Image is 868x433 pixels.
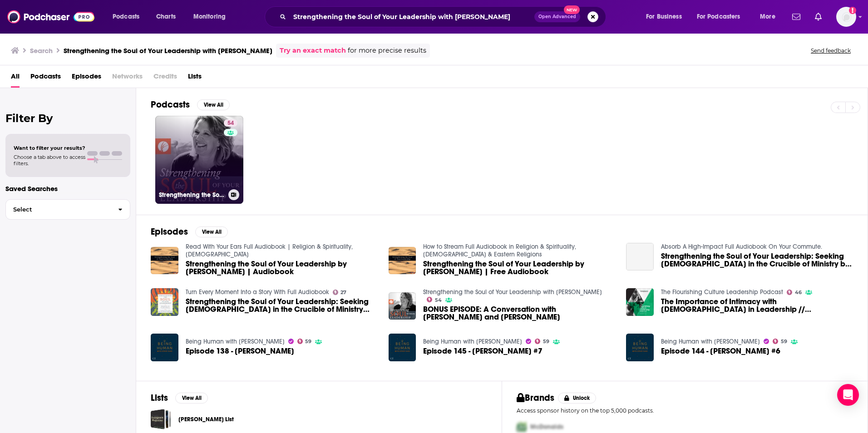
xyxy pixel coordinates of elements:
a: Strengthening the Soul of Your Leadership: Seeking God in the Crucible of Ministry by Ruth Haley ... [661,252,853,268]
span: 54 [227,119,234,128]
a: EpisodesView All [151,226,228,237]
img: Podchaser - Follow, Share and Rate Podcasts [7,8,94,25]
span: Open Advanced [538,15,576,19]
a: Episode 144 - Ruth Haley Barton #6 [661,347,780,355]
a: Strengthening the Soul of Your Leadership by Ruth Haley Barton | Audiobook [186,260,378,276]
p: Saved Searches [5,184,130,193]
a: 54Strengthening the Soul of Your Leadership with [PERSON_NAME] [155,116,243,204]
span: Logged in as smacnaughton [836,7,856,27]
h3: Strengthening the Soul of Your Leadership with [PERSON_NAME] [64,46,272,55]
div: Open Intercom Messenger [837,384,859,406]
img: Episode 138 - Ruth Haley Barton [151,334,178,361]
a: PodcastsView All [151,99,230,110]
img: Strengthening the Soul of Your Leadership by Ruth Haley Barton | Audiobook [151,247,178,275]
span: Episode 138 - [PERSON_NAME] [186,347,294,355]
span: Strengthening the Soul of Your Leadership: Seeking [DEMOGRAPHIC_DATA] in the Crucible of Ministry... [661,252,853,268]
img: Strengthening the Soul of Your Leadership by Ruth Haley Barton | Free Audiobook [389,247,416,275]
a: Being Human with Steve Cuss [186,338,285,345]
span: 27 [340,290,346,295]
a: Podcasts [30,69,61,88]
a: Strengthening the Soul of Your Leadership: Seeking God in the Crucible of Ministry Audiobook by R... [186,298,378,313]
a: Show notifications dropdown [811,9,825,25]
button: open menu [640,10,693,24]
a: Show notifications dropdown [789,9,804,25]
a: 27 [333,290,347,295]
a: All [11,69,20,88]
a: Try an exact match [280,45,346,56]
span: Episode 144 - [PERSON_NAME] #6 [661,347,780,355]
p: Access sponsor history on the top 5,000 podcasts. [517,407,853,414]
a: The Flourishing Culture Leadership Podcast [661,288,783,296]
a: 59 [773,339,787,344]
button: open menu [691,10,754,24]
a: BONUS EPISODE: A Conversation with Ruth Haley Barton and Aaron Niequist [423,305,615,321]
span: Want to filter your results? [14,145,85,151]
span: The Importance of Intimacy with [DEMOGRAPHIC_DATA] in Leadership // [PERSON_NAME], Transforming C... [661,298,853,313]
a: BONUS EPISODE: A Conversation with Ruth Haley Barton and Aaron Niequist [389,292,416,320]
a: Strengthening the Soul of Your Leadership: Seeking God in the Crucible of Ministry Audiobook by R... [151,288,178,316]
h3: Search [30,46,53,55]
span: for more precise results [348,45,426,56]
a: Being Human with Steve Cuss [423,338,522,345]
button: Select [5,199,130,220]
span: McDonalds [530,423,563,431]
a: 59 [535,339,549,344]
span: Credits [153,69,177,88]
a: 46 [787,290,802,295]
span: For Podcasters [697,10,740,23]
button: View All [175,393,208,403]
img: Episode 145 - Ruth Haley Barton #7 [389,334,416,361]
button: open menu [754,10,787,24]
h2: Filter By [5,112,130,125]
a: Marcus Lohrmann_Religion_Total List [151,409,171,429]
button: Unlock [558,393,597,403]
h3: Strengthening the Soul of Your Leadership with [PERSON_NAME] [159,191,225,199]
span: Strengthening the Soul of Your Leadership by [PERSON_NAME] | Audiobook [186,260,378,276]
span: Strengthening the Soul of Your Leadership: Seeking [DEMOGRAPHIC_DATA] in the Crucible of Ministry... [186,298,378,313]
span: 59 [543,340,549,344]
svg: Add a profile image [849,7,856,14]
span: Episode 145 - [PERSON_NAME] #7 [423,347,542,355]
span: 59 [781,340,787,344]
div: Search podcasts, credits, & more... [273,6,615,27]
img: The Importance of Intimacy with God in Leadership // Ruth Haley Barton, Transforming Center [626,288,654,316]
a: Read With Your Ears Full Audiobook | Religion & Spirituality, Christianity [186,243,353,258]
a: Being Human with Steve Cuss [661,338,760,345]
a: Strengthening the Soul of Your Leadership: Seeking God in the Crucible of Ministry by Ruth Haley ... [626,243,654,271]
h2: Podcasts [151,99,190,110]
button: open menu [187,10,237,24]
span: 54 [435,298,442,302]
span: More [760,10,775,23]
span: Select [6,207,111,212]
span: 59 [305,340,311,344]
span: New [564,5,580,14]
a: The Importance of Intimacy with God in Leadership // Ruth Haley Barton, Transforming Center [661,298,853,313]
a: Strengthening the Soul of Your Leadership with Ruth Haley Barton [423,288,602,296]
img: User Profile [836,7,856,27]
h2: Episodes [151,226,188,237]
a: [PERSON_NAME] List [178,414,234,424]
input: Search podcasts, credits, & more... [290,10,534,24]
span: BONUS EPISODE: A Conversation with [PERSON_NAME] and [PERSON_NAME] [423,305,615,321]
a: Charts [150,10,181,24]
a: Episode 144 - Ruth Haley Barton #6 [626,334,654,361]
span: Strengthening the Soul of Your Leadership by [PERSON_NAME] | Free Audiobook [423,260,615,276]
span: 46 [795,290,802,295]
a: Lists [188,69,202,88]
a: Absorb A High-Impact Full Audiobook On Your Commute. [661,243,822,251]
a: Turn Every Moment Into a Story With Full Audiobook [186,288,329,296]
a: Episodes [72,69,101,88]
span: Networks [112,69,143,88]
a: Episode 138 - Ruth Haley Barton [186,347,294,355]
span: Charts [156,10,176,23]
